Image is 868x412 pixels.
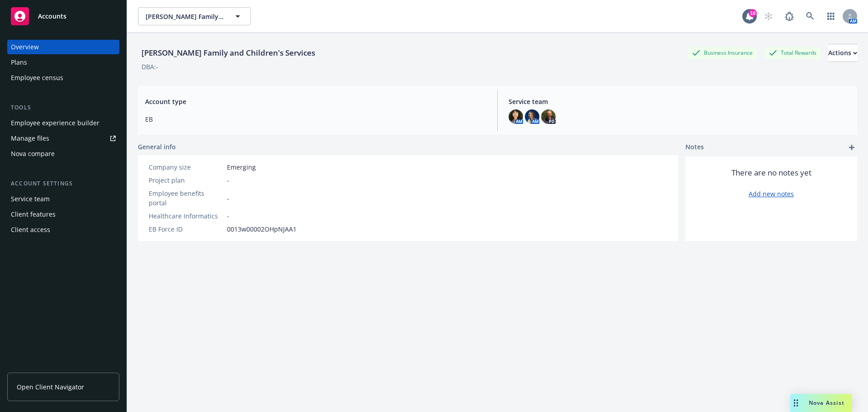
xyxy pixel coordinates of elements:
[846,142,857,153] a: add
[688,47,757,58] div: Business Insurance
[731,167,811,178] span: There are no notes yet
[11,147,55,161] div: Nova compare
[11,223,50,237] div: Client access
[11,116,99,130] div: Employee experience builder
[759,7,778,25] a: Start snowing
[790,394,852,412] button: Nova Assist
[509,97,850,106] span: Service team
[7,103,119,112] div: Tools
[7,131,119,146] a: Manage files
[149,211,223,221] div: Healthcare Informatics
[7,71,119,85] a: Employee census
[7,4,119,29] a: Accounts
[11,207,56,222] div: Client features
[38,13,66,20] span: Accounts
[149,175,223,185] div: Project plan
[138,142,176,152] span: General info
[749,9,757,17] div: 10
[11,40,39,54] div: Overview
[509,109,523,124] img: photo
[7,116,119,130] a: Employee experience builder
[749,189,794,199] a: Add new notes
[149,224,223,234] div: EB Force ID
[227,194,229,203] span: -
[227,211,229,221] span: -
[541,109,556,124] img: photo
[11,71,63,85] div: Employee census
[142,62,158,71] div: DBA: -
[138,7,251,25] button: [PERSON_NAME] Family and Children's Services
[149,189,223,208] div: Employee benefits portal
[7,40,119,54] a: Overview
[7,147,119,161] a: Nova compare
[149,162,223,172] div: Company size
[525,109,539,124] img: photo
[790,394,802,412] div: Drag to move
[145,97,486,106] span: Account type
[145,114,486,124] span: EB
[227,175,229,185] span: -
[7,192,119,206] a: Service team
[685,142,704,153] span: Notes
[7,55,119,70] a: Plans
[146,12,224,21] span: [PERSON_NAME] Family and Children's Services
[227,224,297,234] span: 0013w00002OHpNJAA1
[11,131,49,146] div: Manage files
[7,223,119,237] a: Client access
[822,7,840,25] a: Switch app
[828,44,857,62] button: Actions
[801,7,819,25] a: Search
[138,47,319,59] div: [PERSON_NAME] Family and Children's Services
[227,162,256,172] span: Emerging
[17,382,84,392] span: Open Client Navigator
[809,399,844,407] span: Nova Assist
[780,7,798,25] a: Report a Bug
[11,55,27,70] div: Plans
[7,179,119,188] div: Account settings
[11,192,50,206] div: Service team
[764,47,821,58] div: Total Rewards
[828,44,857,62] div: Actions
[7,207,119,222] a: Client features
